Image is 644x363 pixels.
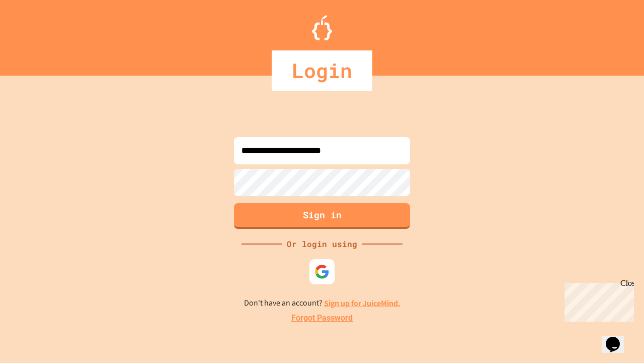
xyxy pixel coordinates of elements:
div: Or login using [282,238,362,250]
div: Login [272,50,372,91]
a: Sign up for JuiceMind. [324,298,400,309]
button: Sign in [234,203,410,229]
div: Chat with us now!Close [4,4,69,64]
img: google-icon.svg [314,264,330,279]
iframe: chat widget [602,323,634,353]
a: Forgot Password [291,312,353,324]
iframe: chat widget [560,279,634,322]
img: Logo.svg [312,15,332,40]
p: Don't have an account? [244,297,400,310]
